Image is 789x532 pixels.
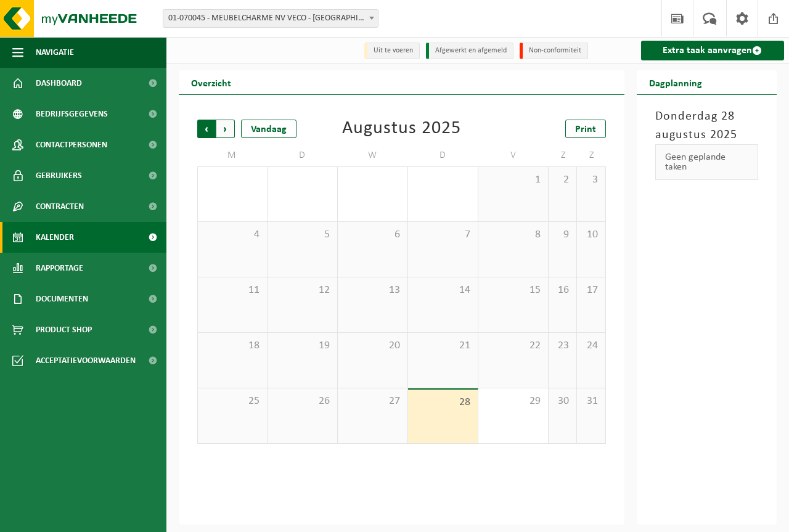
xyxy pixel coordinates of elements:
[204,284,261,297] span: 11
[637,70,714,94] h2: Dagplanning
[268,144,338,166] td: D
[484,339,542,353] span: 22
[36,191,84,222] span: Contracten
[344,339,401,353] span: 20
[414,228,472,242] span: 7
[274,339,331,353] span: 19
[344,284,401,297] span: 13
[555,395,570,408] span: 30
[342,120,461,138] div: Augustus 2025
[197,120,216,138] span: Vorige
[274,228,331,242] span: 5
[36,314,92,345] span: Product Shop
[565,120,606,138] a: Print
[555,228,570,242] span: 9
[36,253,83,284] span: Rapportage
[338,144,408,166] td: W
[36,37,74,68] span: Navigatie
[344,228,401,242] span: 6
[36,68,82,99] span: Dashboard
[520,43,588,59] li: Non-conformiteit
[414,339,472,353] span: 21
[241,120,296,138] div: Vandaag
[163,10,378,27] span: 01-070045 - MEUBELCHARME NV VECO - WUUSTWEZEL
[36,222,74,253] span: Kalender
[575,125,596,134] span: Print
[274,395,331,408] span: 26
[204,395,261,408] span: 25
[36,345,136,376] span: Acceptatievoorwaarden
[414,284,472,297] span: 14
[426,43,513,59] li: Afgewerkt en afgemeld
[408,144,478,166] td: D
[163,9,378,28] span: 01-070045 - MEUBELCHARME NV VECO - WUUSTWEZEL
[204,228,261,242] span: 4
[478,144,549,166] td: V
[583,284,599,297] span: 17
[655,144,759,180] div: Geen geplande taken
[179,70,243,94] h2: Overzicht
[583,228,599,242] span: 10
[555,339,570,353] span: 23
[36,284,88,314] span: Documenten
[36,129,107,160] span: Contactpersonen
[36,99,108,129] span: Bedrijfsgegevens
[204,339,261,353] span: 18
[583,395,599,408] span: 31
[583,339,599,353] span: 24
[583,173,599,187] span: 3
[655,107,759,144] h3: Donderdag 28 augustus 2025
[555,173,570,187] span: 2
[344,395,401,408] span: 27
[549,144,577,166] td: Z
[484,173,542,187] span: 1
[36,160,82,191] span: Gebruikers
[641,41,785,60] a: Extra taak aanvragen
[555,284,570,297] span: 16
[484,284,542,297] span: 15
[577,144,605,166] td: Z
[197,144,268,166] td: M
[484,395,542,408] span: 29
[216,120,235,138] span: Volgende
[364,43,420,59] li: Uit te voeren
[484,228,542,242] span: 8
[414,396,472,409] span: 28
[274,284,331,297] span: 12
